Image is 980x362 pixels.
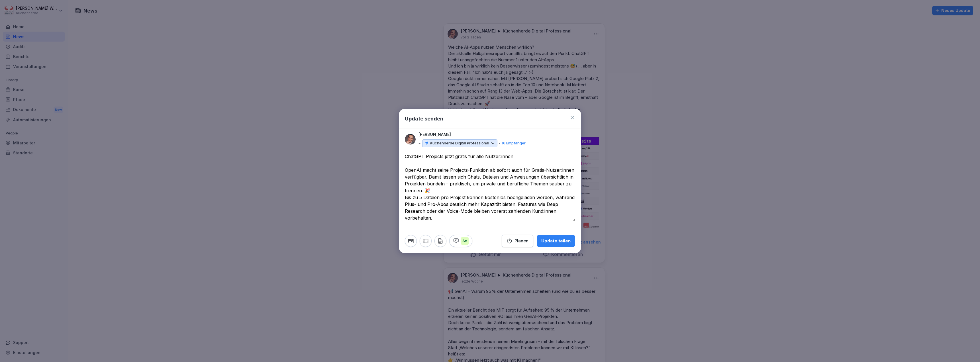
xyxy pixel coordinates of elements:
p: 16 Empfänger [502,140,526,146]
div: Update teilen [541,238,571,244]
div: Planen [507,238,528,244]
h1: Update senden [405,115,443,122]
img: blkuibim9ggwy8x0ihyxhg17.png [405,134,416,145]
button: Update teilen [537,235,575,247]
p: An [461,237,469,245]
button: An [449,235,472,247]
button: Planen [502,235,533,247]
p: Küchenherde Digital Professional [430,140,489,146]
p: [PERSON_NAME] [418,131,451,138]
